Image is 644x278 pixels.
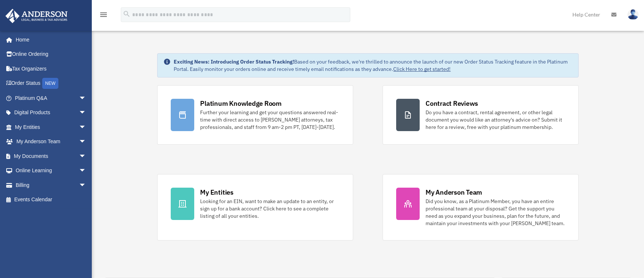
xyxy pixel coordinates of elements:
[157,174,353,241] a: My Entities Looking for an EIN, want to make an update to an entity, or sign up for a bank accoun...
[5,61,97,76] a: Tax Organizers
[79,120,94,135] span: arrow_drop_down
[3,9,70,23] img: Anderson Advisors Platinum Portal
[79,149,94,164] span: arrow_drop_down
[200,198,340,220] div: Looking for an EIN, want to make an update to an entity, or sign up for a bank account? Click her...
[5,120,97,134] a: My Entitiesarrow_drop_down
[5,91,97,105] a: Platinum Q&Aarrow_drop_down
[5,192,97,207] a: Events Calendar
[383,85,579,145] a: Contract Reviews Do you have a contract, rental agreement, or other legal document you would like...
[157,85,353,145] a: Platinum Knowledge Room Further your learning and get your questions answered real-time with dire...
[99,10,108,19] i: menu
[99,13,108,19] a: menu
[174,58,294,65] strong: Exciting News: Introducing Order Status Tracking!
[200,99,282,108] div: Platinum Knowledge Room
[42,78,58,89] div: NEW
[79,163,94,178] span: arrow_drop_down
[426,188,482,197] div: My Anderson Team
[174,58,572,73] div: Based on your feedback, we're thrilled to announce the launch of our new Order Status Tracking fe...
[426,99,478,108] div: Contract Reviews
[200,188,233,197] div: My Entities
[123,10,131,18] i: search
[383,174,579,241] a: My Anderson Team Did you know, as a Platinum Member, you have an entire professional team at your...
[5,105,97,120] a: Digital Productsarrow_drop_down
[5,32,94,47] a: Home
[79,134,94,149] span: arrow_drop_down
[426,198,565,227] div: Did you know, as a Platinum Member, you have an entire professional team at your disposal? Get th...
[426,109,565,131] div: Do you have a contract, rental agreement, or other legal document you would like an attorney's ad...
[5,47,97,62] a: Online Ordering
[5,134,97,149] a: My Anderson Teamarrow_drop_down
[79,91,94,106] span: arrow_drop_down
[393,66,451,72] a: Click Here to get started!
[627,9,638,20] img: User Pic
[5,76,97,91] a: Order StatusNEW
[5,163,97,178] a: Online Learningarrow_drop_down
[79,178,94,193] span: arrow_drop_down
[5,178,97,192] a: Billingarrow_drop_down
[200,109,340,131] div: Further your learning and get your questions answered real-time with direct access to [PERSON_NAM...
[5,149,97,163] a: My Documentsarrow_drop_down
[79,105,94,120] span: arrow_drop_down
